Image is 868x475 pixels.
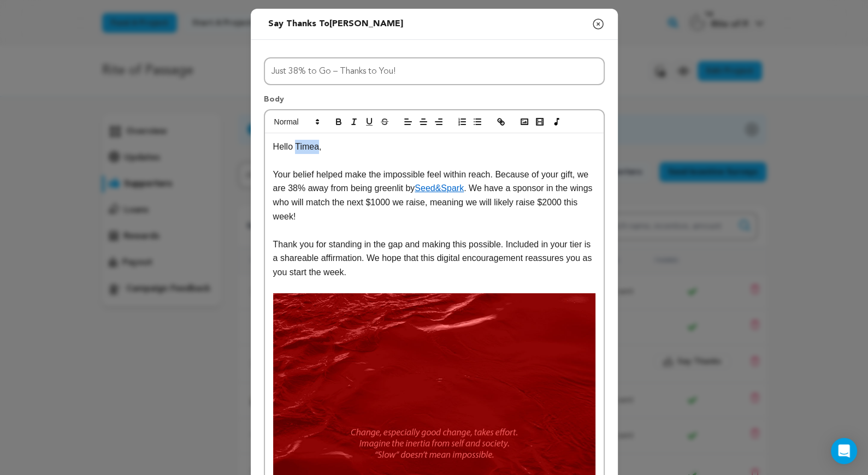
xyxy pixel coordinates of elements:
p: Your belief helped make the impossible feel within reach. Because of your gift, we are 38% away f... [273,168,595,223]
a: Seed&Spark [415,183,464,193]
input: Subject [264,57,605,85]
div: Open Intercom Messenger [831,438,857,464]
div: Say thanks to [268,17,403,31]
p: Hello Timea, [273,140,595,154]
span: [PERSON_NAME] [329,20,403,28]
p: Thank you for standing in the gap and making this possible. Included in your tier is a shareable ... [273,238,595,280]
p: Body [264,94,605,109]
